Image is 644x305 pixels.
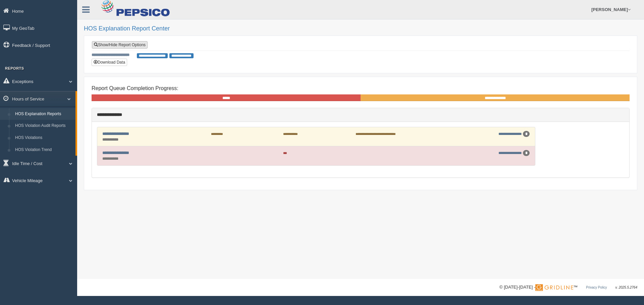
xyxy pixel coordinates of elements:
[12,144,75,156] a: HOS Violation Trend
[615,286,637,289] span: v. 2025.5.2764
[92,85,630,91] h4: Report Queue Completion Progress:
[84,25,637,32] h2: HOS Explanation Report Center
[92,41,148,49] a: Show/Hide Report Options
[12,120,75,132] a: HOS Violation Audit Reports
[499,284,637,291] div: © [DATE]-[DATE] - ™
[535,284,573,291] img: Gridline
[12,108,75,120] a: HOS Explanation Reports
[586,286,607,289] a: Privacy Policy
[92,59,127,66] button: Download Data
[12,132,75,144] a: HOS Violations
